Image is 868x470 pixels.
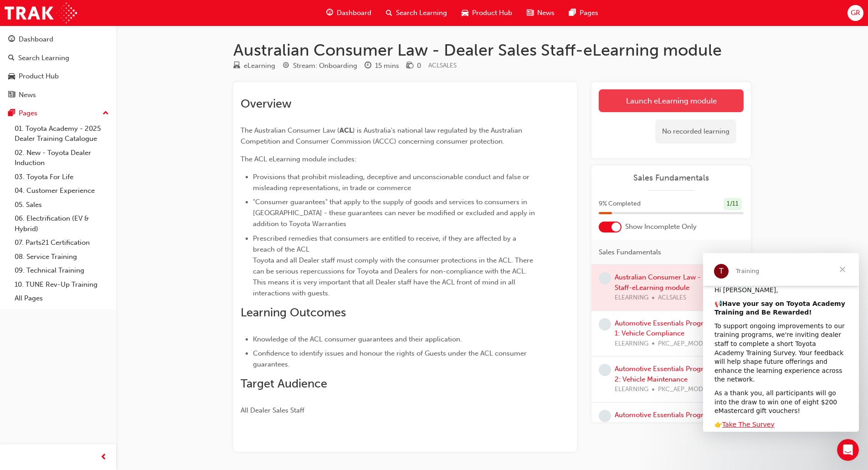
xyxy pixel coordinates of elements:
[11,291,113,305] a: All Pages
[615,365,739,383] a: Automotive Essentials Program Module 2: Vehicle Maintenance
[599,199,641,209] span: 9 % Completed
[282,60,357,72] div: Stream
[241,305,346,320] span: Learning Outcomes
[580,8,598,18] span: Pages
[417,61,421,71] div: 0
[655,119,736,144] div: No recorded learning
[599,272,611,284] span: learningRecordVerb_NONE-icon
[11,146,113,170] a: 02. New - Toyota Dealer Induction
[625,222,697,232] span: Show Incomplete Only
[4,29,113,105] button: DashboardSearch LearningProduct HubNews
[537,8,555,18] span: News
[724,198,742,210] div: 1 / 11
[233,62,240,70] span: learningResourceType_ELEARNING-icon
[19,90,36,100] div: News
[703,253,859,432] iframe: Intercom live chat message
[18,53,69,63] div: Search Learning
[253,335,462,343] span: Knowledge of the ACL consumer guarantees and their application.
[569,7,576,19] span: pages-icon
[11,236,113,250] a: 07. Parts21 Certification
[337,8,371,18] span: Dashboard
[599,247,661,258] span: Sales Fundamentals
[339,126,353,134] span: ACL
[599,364,611,376] span: learningRecordVerb_NONE-icon
[4,105,113,122] button: Pages
[293,61,357,71] div: Stream: Onboarding
[428,62,457,69] span: Learning resource code
[365,60,399,72] div: Duration
[19,71,59,82] div: Product Hub
[11,170,113,184] a: 03. Toyota For Life
[615,319,739,338] a: Automotive Essentials Program Module 1: Vehicle Compliance
[253,234,535,297] span: Prescribed remedies that consumers are entitled to receive, if they are affected by a breach of t...
[4,31,113,48] a: Dashboard
[8,36,15,44] span: guage-icon
[406,62,413,70] span: money-icon
[365,62,371,70] span: clock-icon
[233,60,275,72] div: Type
[379,4,454,22] a: search-iconSearch Learning
[11,198,113,212] a: 05. Sales
[599,410,611,422] span: learningRecordVerb_NONE-icon
[319,4,379,22] a: guage-iconDashboard
[462,7,468,19] span: car-icon
[241,97,292,111] span: Overview
[241,406,304,414] span: All Dealer Sales Staff
[253,173,531,192] span: Provisions that prohibit misleading, deceptive and unconscionable conduct and false or misleading...
[8,54,15,62] span: search-icon
[4,87,113,103] a: News
[11,184,113,198] a: 04. Customer Experience
[253,198,537,228] span: "Consumer guarantees" that apply to the supply of goods and services to consumers in [GEOGRAPHIC_...
[103,108,109,119] span: up-icon
[4,68,113,85] a: Product Hub
[519,4,562,22] a: news-iconNews
[8,91,15,99] span: news-icon
[472,8,512,18] span: Product Hub
[658,339,706,349] span: PKC_AEP_MOD1
[282,62,289,70] span: target-icon
[527,7,534,19] span: news-icon
[615,384,648,395] span: ELEARNING
[454,4,519,22] a: car-iconProduct Hub
[11,278,113,292] a: 10. TUNE Rev-Up Training
[615,411,739,429] a: Automotive Essentials Program Module 3: Technical Knowledge
[241,155,356,163] span: The ACL eLearning module includes:
[11,263,113,278] a: 09. Technical Training
[847,5,863,21] button: GR
[326,7,333,19] span: guage-icon
[562,4,606,22] a: pages-iconPages
[658,384,707,395] span: PKC_AEP_MOD2
[233,40,751,60] h1: Australian Consumer Law - Dealer Sales Staff-eLearning module
[241,126,524,145] span: ) is Australia's national law regulated by the Australian Competition and Consumer Commission (AC...
[4,50,113,67] a: Search Learning
[19,108,37,119] div: Pages
[615,339,648,349] span: ELEARNING
[11,250,113,264] a: 08. Service Training
[396,8,447,18] span: Search Learning
[406,60,421,72] div: Price
[386,7,392,19] span: search-icon
[100,452,107,463] span: prev-icon
[244,61,275,71] div: eLearning
[375,61,399,71] div: 15 mins
[8,72,15,81] span: car-icon
[599,89,744,112] a: Launch eLearning module
[5,3,77,23] img: Trak
[599,173,744,183] a: Sales Fundamentals
[599,318,611,331] span: learningRecordVerb_NONE-icon
[241,377,327,391] span: Target Audience
[11,122,113,146] a: 01. Toyota Academy - 2025 Dealer Training Catalogue
[19,34,53,45] div: Dashboard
